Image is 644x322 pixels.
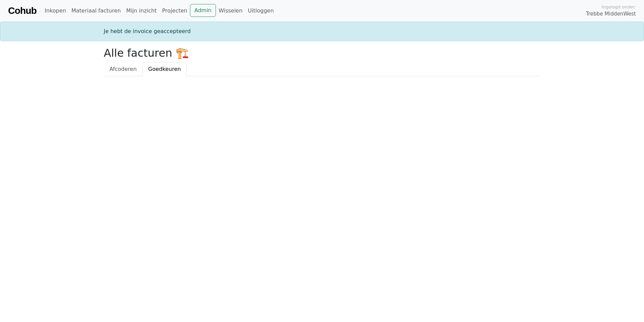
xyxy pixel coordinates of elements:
[100,27,544,35] div: Je hebt de invoice geaccepteerd
[8,3,36,19] a: Cohub
[142,62,187,76] a: Goedkeuren
[69,4,124,18] a: Materiaal facturen
[104,47,540,59] h2: Alle facturen 🏗️
[148,66,181,72] span: Goedkeuren
[124,4,160,18] a: Mijn inzicht
[42,4,68,18] a: Inkopen
[602,4,636,10] span: Ingelogd onder:
[586,10,636,18] span: Trebbe MiddenWest
[109,66,137,72] span: Afcoderen
[190,4,216,17] a: Admin
[216,4,245,18] a: Wisselen
[159,4,190,18] a: Projecten
[104,62,142,76] a: Afcoderen
[245,4,277,18] a: Uitloggen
